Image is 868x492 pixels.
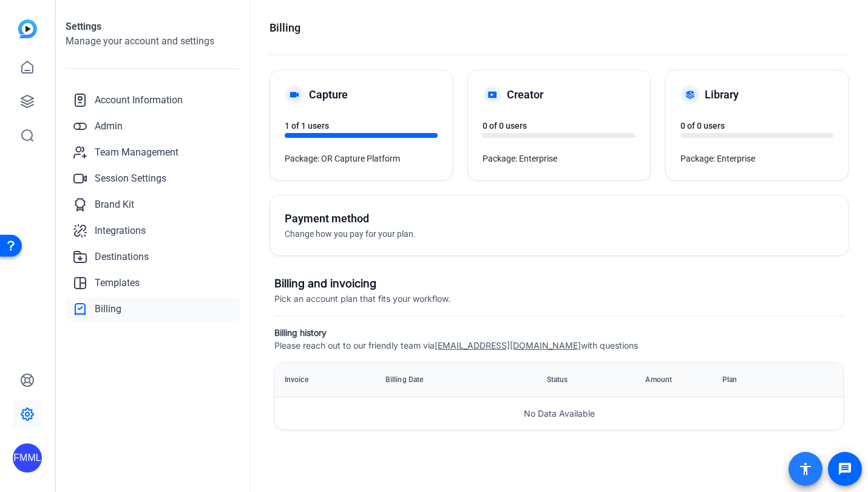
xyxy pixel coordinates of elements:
[309,86,348,103] h5: Capture
[680,121,725,131] span: 0 of 0 users
[95,250,149,264] span: Destinations
[435,340,581,350] a: [EMAIL_ADDRESS][DOMAIN_NAME]
[285,121,329,131] span: 1 of 1 users
[66,219,240,243] a: Integrations
[680,154,755,163] span: Package: Enterprise
[713,363,793,397] th: Plan
[66,19,240,34] h1: Settings
[95,93,183,108] span: Account Information
[285,229,416,239] span: Change how you pay for your plan.
[66,114,240,138] a: Admin
[95,276,140,290] span: Templates
[66,166,240,191] a: Session Settings
[18,19,37,38] img: blue-gradient.svg
[275,363,843,397] table: invoices-table
[275,397,843,429] p: No Data Available
[95,224,146,238] span: Integrations
[285,154,400,163] span: Package: OR Capture Platform
[376,363,510,397] th: Billing Date
[66,271,240,295] a: Templates
[95,302,121,316] span: Billing
[66,193,240,217] a: Brand Kit
[274,326,844,339] h5: Billing history
[66,88,240,112] a: Account Information
[510,363,605,397] th: Status
[95,197,134,212] span: Brand Kit
[798,462,813,476] mat-icon: accessibility
[483,154,557,163] span: Package: Enterprise
[13,443,42,473] div: FMML
[66,34,240,49] h2: Manage your account and settings
[95,119,123,134] span: Admin
[275,363,376,397] th: Invoice
[483,121,527,131] span: 0 of 0 users
[95,145,178,160] span: Team Management
[507,86,543,103] h5: Creator
[66,245,240,269] a: Destinations
[605,363,713,397] th: Amount
[95,171,166,186] span: Session Settings
[274,275,844,292] h3: Billing and invoicing
[66,140,240,165] a: Team Management
[274,293,450,304] span: Pick an account plan that fits your workflow.
[285,210,559,227] h5: Payment method
[705,86,739,103] h5: Library
[270,19,300,36] h1: Billing
[66,297,240,321] a: Billing
[838,462,852,476] mat-icon: message
[274,340,638,350] span: Please reach out to our friendly team via with questions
